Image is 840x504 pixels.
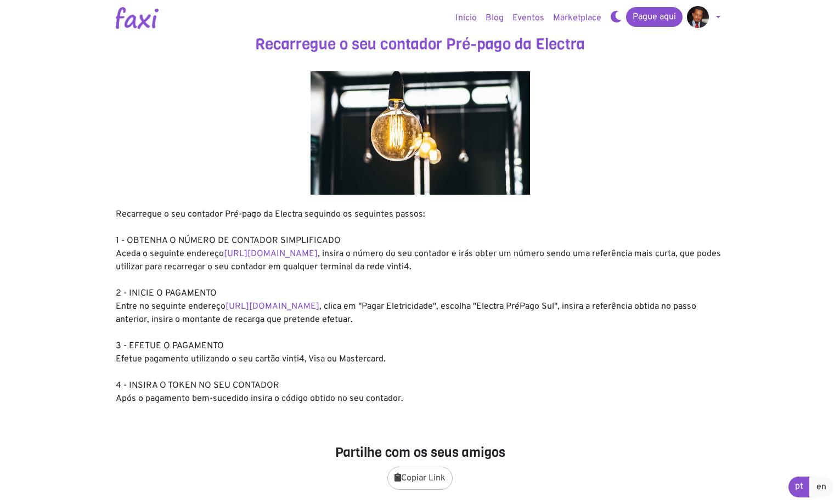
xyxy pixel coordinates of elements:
a: Blog [481,7,508,29]
a: [URL][DOMAIN_NAME] [225,301,319,312]
a: Marketplace [549,7,606,29]
a: [URL][DOMAIN_NAME] [224,248,318,259]
img: energy.jpg [311,71,530,195]
h3: Recarregue o seu contador Pré-pago da Electra [116,35,725,54]
a: en [809,477,833,497]
h4: Partilhe com os seus amigos [116,445,725,461]
button: Copiar Link [387,467,453,490]
a: Início [451,7,481,29]
a: Pague aqui [626,7,683,27]
a: Eventos [508,7,549,29]
div: Recarregue o seu contador Pré-pago da Electra seguindo os seguintes passos: 1 - OBTENHA O NÚMERO ... [116,208,725,405]
img: Logotipo Faxi Online [116,7,159,29]
a: pt [788,477,810,497]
